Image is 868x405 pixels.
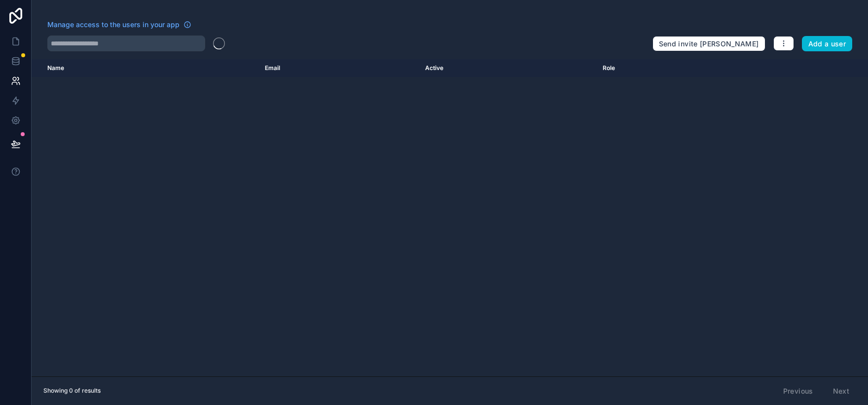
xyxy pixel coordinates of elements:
[419,59,597,77] th: Active
[652,36,765,52] button: Send invite [PERSON_NAME]
[47,20,180,30] span: Manage access to the users in your app
[32,59,259,77] th: Name
[43,387,101,395] span: Showing 0 of results
[32,59,868,376] div: scrollable content
[802,36,853,52] button: Add a user
[47,20,191,30] a: Manage access to the users in your app
[597,59,740,77] th: Role
[259,59,419,77] th: Email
